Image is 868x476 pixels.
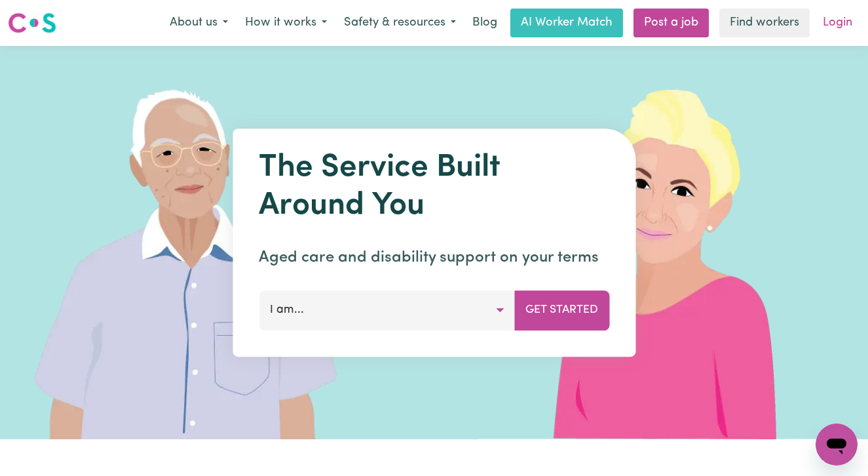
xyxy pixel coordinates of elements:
[719,9,810,37] a: Find workers
[335,9,464,37] button: Safety & resources
[510,9,623,37] a: AI Worker Match
[464,9,505,37] a: Blog
[259,290,515,330] button: I am...
[816,424,858,466] iframe: Button to launch messaging window
[815,9,860,37] a: Login
[8,11,56,35] img: Careseekers logo
[259,149,609,225] h1: The Service Built Around You
[236,9,335,37] button: How it works
[161,9,236,37] button: About us
[633,9,709,37] a: Post a job
[259,246,609,269] p: Aged care and disability support on your terms
[514,290,609,330] button: Get Started
[8,8,56,38] a: Careseekers logo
